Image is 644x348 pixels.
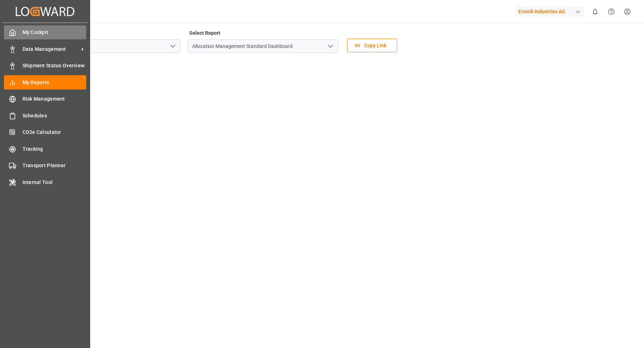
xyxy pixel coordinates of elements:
span: Risk Management [23,95,87,103]
a: My Cockpit [4,25,86,39]
button: Copy Link [347,39,397,52]
button: open menu [325,41,336,52]
span: My Cockpit [23,29,87,36]
span: Data Management [23,45,79,53]
button: Help Center [603,4,619,20]
button: show 0 new notifications [587,4,603,20]
span: Transport Planner [23,162,87,169]
span: Tracking [23,145,87,153]
a: CO2e Calculator [4,125,86,139]
input: Type to search/select [30,39,180,53]
a: Schedules [4,108,86,122]
span: Schedules [23,112,87,120]
span: My Reports [23,79,87,86]
a: Tracking [4,142,86,156]
span: CO2e Calculator [23,129,87,136]
a: Transport Planner [4,159,86,173]
a: Internal Tool [4,175,86,189]
span: Shipment Status Overview [23,62,87,69]
a: My Reports [4,75,86,89]
a: Risk Management [4,92,86,106]
a: Shipment Status Overview [4,59,86,73]
div: Evonik Industries AG [516,6,584,17]
input: Type to search/select [188,39,338,53]
button: Evonik Industries AG [516,5,587,18]
button: open menu [167,41,178,52]
span: Copy Link [361,42,390,49]
label: Select Report [188,28,221,38]
span: Internal Tool [23,179,87,186]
